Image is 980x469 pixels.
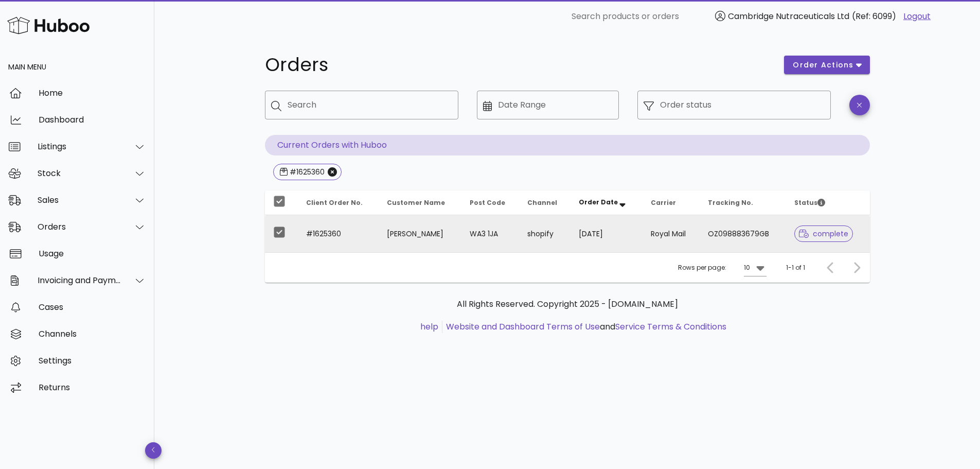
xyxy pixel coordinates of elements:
[784,56,869,74] button: order actions
[420,321,438,333] a: help
[38,142,121,151] div: Listings
[38,222,121,232] div: Orders
[792,60,854,71] span: order actions
[387,198,445,207] span: Customer Name
[265,56,772,74] h1: Orders
[799,230,849,237] span: complete
[379,190,461,215] th: Customer Name
[786,190,870,215] th: Status
[442,321,726,333] li: and
[7,14,90,37] img: Huboo Logo
[298,215,379,252] td: #1625360
[265,135,870,155] p: Current Orders with Huboo
[288,167,325,177] div: #1625360
[903,10,931,23] a: Logout
[38,275,121,285] div: Invoicing and Payments
[794,198,825,207] span: Status
[446,321,600,333] a: Website and Dashboard Terms of Use
[470,198,505,207] span: Post Code
[39,302,146,312] div: Cases
[708,198,753,207] span: Tracking No.
[643,215,700,252] td: Royal Mail
[39,383,146,392] div: Returns
[461,215,519,252] td: WA3 1JA
[39,115,146,125] div: Dashboard
[700,215,786,252] td: OZ098883679GB
[527,198,557,207] span: Channel
[852,10,896,22] span: (Ref: 6099)
[643,190,700,215] th: Carrier
[519,190,571,215] th: Channel
[39,249,146,258] div: Usage
[651,198,676,207] span: Carrier
[379,215,461,252] td: [PERSON_NAME]
[298,190,379,215] th: Client Order No.
[273,298,862,310] p: All Rights Reserved. Copyright 2025 - [DOMAIN_NAME]
[39,329,146,339] div: Channels
[38,195,121,205] div: Sales
[728,10,849,22] span: Cambridge Nutraceuticals Ltd
[744,259,767,276] div: 10Rows per page:
[571,190,643,215] th: Order Date: Sorted descending. Activate to remove sorting.
[39,88,146,98] div: Home
[38,168,121,178] div: Stock
[744,263,750,272] div: 10
[786,263,805,272] div: 1-1 of 1
[678,253,767,283] div: Rows per page:
[700,190,786,215] th: Tracking No.
[39,356,146,366] div: Settings
[571,215,643,252] td: [DATE]
[328,167,337,177] button: Close
[306,198,363,207] span: Client Order No.
[519,215,571,252] td: shopify
[461,190,519,215] th: Post Code
[579,198,618,206] span: Order Date
[615,321,726,333] a: Service Terms & Conditions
